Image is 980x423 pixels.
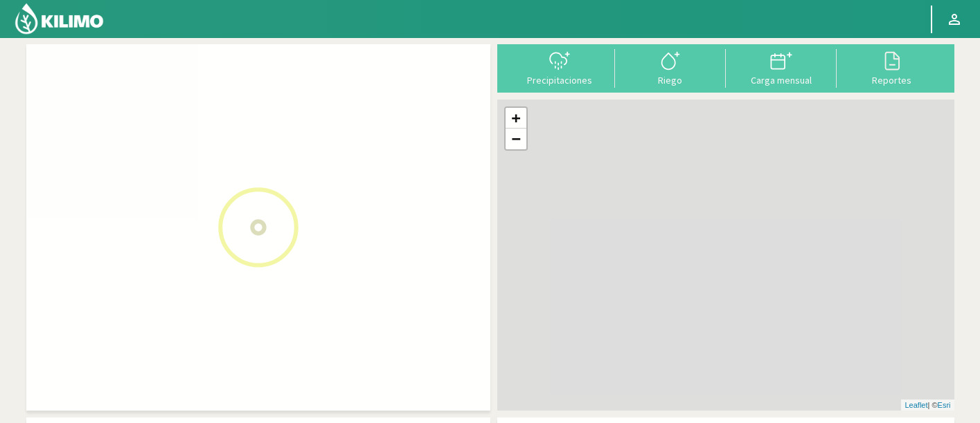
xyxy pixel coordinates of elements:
div: | © [901,399,954,411]
button: Reportes [837,49,947,86]
div: Precipitaciones [508,75,611,85]
img: Kilimo [14,2,105,35]
a: Esri [938,401,951,409]
div: Riego [619,75,722,85]
a: Leaflet [905,401,927,409]
a: Zoom in [506,108,526,129]
button: Precipitaciones [504,49,615,86]
button: Riego [615,49,726,86]
div: Carga mensual [730,75,832,85]
button: Carga mensual [726,49,837,86]
a: Zoom out [506,129,526,149]
div: Reportes [841,75,943,85]
img: Loading... [189,158,328,297]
